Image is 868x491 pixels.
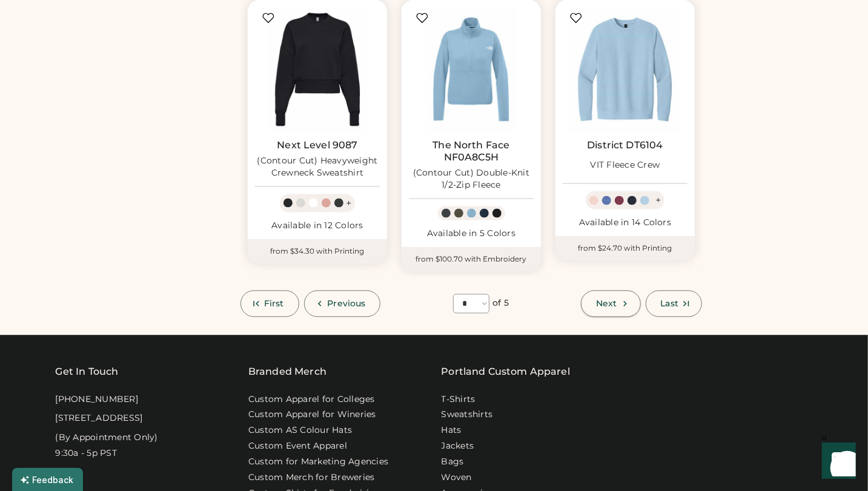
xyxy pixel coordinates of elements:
a: District DT6104 [587,139,663,151]
a: Custom Apparel for Wineries [248,409,376,421]
a: Jackets [442,441,474,453]
a: The North Face NF0A8C5H [409,139,534,163]
a: Custom Event Apparel [248,441,347,453]
a: Custom for Marketing Agencies [248,456,388,469]
a: Hats [442,425,462,437]
div: VIT Fleece Crew [591,159,660,171]
a: Bags [442,456,464,469]
div: (By Appointment Only) [56,432,158,444]
div: + [346,197,351,210]
div: 9:30a - 5p PST [56,448,118,460]
div: Available in 12 Colors [255,220,380,232]
span: Last [661,300,678,308]
span: First [264,300,284,308]
div: from $100.70 with Embroidery [402,247,541,271]
a: Next Level 9087 [277,139,357,151]
div: of 5 [493,298,509,310]
div: + [655,194,661,207]
iframe: Front Chat [810,437,863,489]
img: District DT6104 VIT Fleece Crew [563,7,687,132]
a: Sweatshirts [442,409,493,421]
button: Last [646,291,702,317]
a: Woven [442,472,472,484]
div: (Contour Cut) Double-Knit 1/2-Zip Fleece [409,167,534,191]
button: Previous [304,291,381,317]
div: Available in 5 Colors [409,228,534,240]
button: Next [581,291,640,317]
a: T-Shirts [442,394,475,406]
div: Available in 14 Colors [563,217,687,229]
div: Get In Touch [56,365,119,380]
a: Portland Custom Apparel [442,365,570,380]
a: Custom AS Colour Hats [248,425,352,437]
div: [PHONE_NUMBER] [56,394,139,406]
span: Next [596,300,617,308]
a: Custom Merch for Breweries [248,472,375,484]
button: First [240,291,299,317]
div: (Contour Cut) Heavyweight Crewneck Sweatshirt [255,155,380,179]
div: from $34.30 with Printing [248,239,387,263]
div: Branded Merch [248,365,326,380]
span: Previous [328,300,366,308]
img: The North Face NF0A8C5H (Contour Cut) Double-Knit 1/2-Zip Fleece [409,7,534,132]
div: from $24.70 with Printing [555,236,695,260]
div: [STREET_ADDRESS] [56,413,143,425]
img: Next Level 9087 (Contour Cut) Heavyweight Crewneck Sweatshirt [255,7,380,132]
a: Custom Apparel for Colleges [248,394,375,406]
